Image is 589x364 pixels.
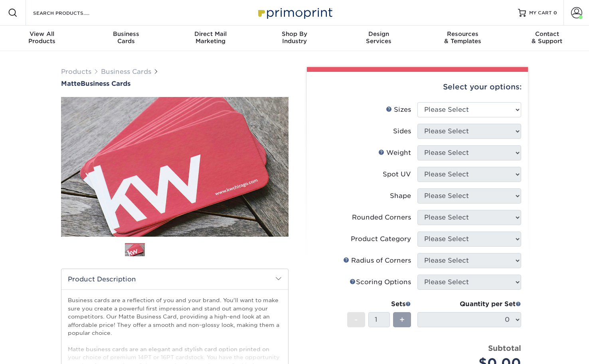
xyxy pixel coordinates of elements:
div: Cards [84,30,168,45]
div: Sizes [386,105,411,115]
span: Contact [505,30,589,38]
span: Design [336,30,421,38]
div: Product Category [351,234,411,244]
a: Products [61,68,91,75]
div: & Support [505,30,589,45]
img: Matte 01 [61,53,289,281]
div: Industry [253,30,337,45]
div: Shape [390,191,411,201]
span: Business [84,30,168,38]
strong: Subtotal [488,344,521,352]
div: Weight [378,148,411,158]
img: Business Cards 04 [205,240,225,260]
div: Select your options: [313,72,522,102]
div: & Templates [421,30,505,45]
a: Business Cards [101,68,151,75]
img: Primoprint [255,4,334,21]
div: Quantity per Set [417,299,521,309]
span: MY CART [529,10,552,16]
span: + [399,314,405,326]
span: 0 [553,10,557,16]
img: Business Cards 03 [178,240,198,260]
h1: Business Cards [61,80,289,87]
a: Shop ByIndustry [253,26,337,51]
img: Business Cards 01 [125,240,145,260]
a: MatteBusiness Cards [61,80,289,87]
a: Resources& Templates [421,26,505,51]
span: Shop By [253,30,337,38]
input: SEARCH PRODUCTS..... [32,8,110,18]
img: Business Cards 02 [152,240,172,260]
h2: Product Description [61,269,288,289]
div: Radius of Corners [343,256,411,265]
a: BusinessCards [84,26,168,51]
a: Contact& Support [505,26,589,51]
div: Marketing [168,30,253,45]
a: DesignServices [336,26,421,51]
div: Sets [347,299,411,309]
span: - [354,314,358,326]
span: Matte [61,80,81,87]
div: Services [336,30,421,45]
a: Direct MailMarketing [168,26,253,51]
div: Rounded Corners [352,213,411,222]
span: Resources [421,30,505,38]
div: Sides [393,127,411,136]
div: Spot UV [383,170,411,179]
span: Direct Mail [168,30,253,38]
div: Scoring Options [350,277,411,287]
